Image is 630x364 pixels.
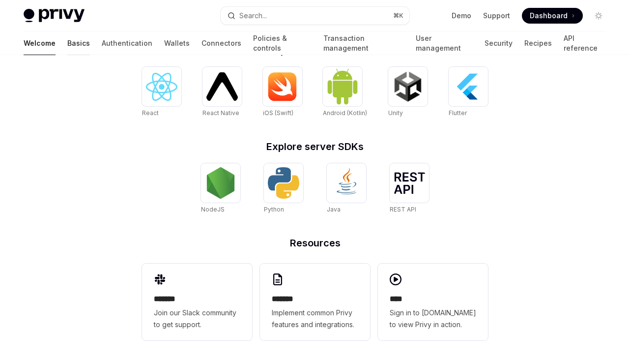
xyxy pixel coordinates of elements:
[272,307,358,331] span: Implement common Privy features and integrations.
[591,8,606,24] button: Toggle dark mode
[390,307,476,331] span: Sign in to [DOMAIN_NAME] to view Privy in action.
[205,167,236,199] img: NodeJS
[142,45,488,55] h2: Explore client SDKs
[268,167,299,199] img: Python
[142,142,488,152] h2: Explore server SDKs
[264,163,303,214] a: PythonPython
[564,31,606,55] a: API reference
[267,72,298,101] img: iOS (Swift)
[201,163,240,214] a: NodeJSNodeJS
[264,206,284,213] span: Python
[142,264,252,340] a: **** **Join our Slack community to get support.
[202,67,242,118] a: React NativeReact Native
[390,163,429,214] a: REST APIREST API
[452,11,471,21] a: Demo
[102,31,152,55] a: Authentication
[327,206,341,213] span: Java
[24,31,56,55] a: Welcome
[388,67,428,118] a: UnityUnity
[388,109,403,117] span: Unity
[323,31,404,55] a: Transaction management
[142,238,488,248] h2: Resources
[524,31,552,55] a: Recipes
[142,67,181,118] a: ReactReact
[390,206,416,213] span: REST API
[164,31,190,55] a: Wallets
[323,109,367,117] span: Android (Kotlin)
[449,109,467,117] span: Flutter
[378,264,488,340] a: ****Sign in to [DOMAIN_NAME] to view Privy in action.
[239,10,267,22] div: Search...
[530,11,568,21] span: Dashboard
[260,264,370,340] a: **** **Implement common Privy features and integrations.
[331,167,362,199] img: Java
[323,67,367,118] a: Android (Kotlin)Android (Kotlin)
[24,9,85,23] img: light logo
[263,109,293,117] span: iOS (Swift)
[202,109,239,117] span: React Native
[221,7,410,25] button: Search...⌘K
[394,172,425,194] img: REST API
[67,31,90,55] a: Basics
[154,307,240,331] span: Join our Slack community to get support.
[453,71,484,102] img: Flutter
[327,68,358,105] img: Android (Kotlin)
[201,31,241,55] a: Connectors
[253,31,312,55] a: Policies & controls
[483,11,510,21] a: Support
[392,71,424,102] img: Unity
[485,31,513,55] a: Security
[263,67,302,118] a: iOS (Swift)iOS (Swift)
[146,73,177,101] img: React
[327,163,366,214] a: JavaJava
[206,72,238,100] img: React Native
[449,67,488,118] a: FlutterFlutter
[393,12,403,20] span: ⌘ K
[142,109,159,117] span: React
[416,31,473,55] a: User management
[522,8,583,24] a: Dashboard
[201,206,225,213] span: NodeJS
